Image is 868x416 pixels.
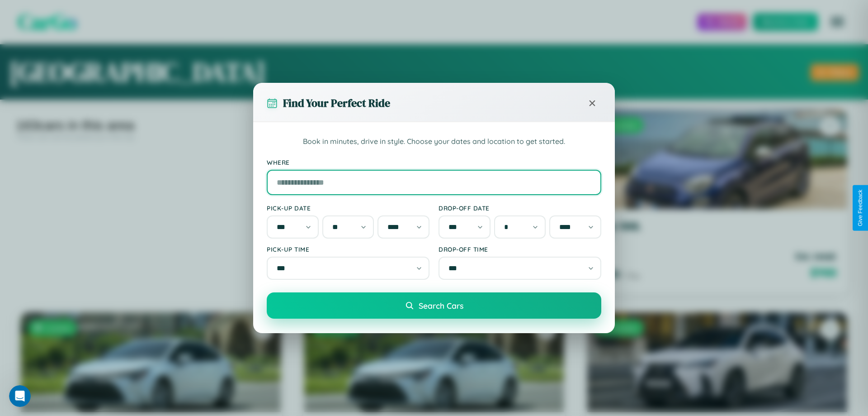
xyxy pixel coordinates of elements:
[267,204,429,212] label: Pick-up Date
[267,158,601,166] label: Where
[267,292,601,319] button: Search Cars
[439,204,601,212] label: Drop-off Date
[439,245,601,253] label: Drop-off Time
[267,136,601,148] p: Book in minutes, drive in style. Choose your dates and location to get started.
[283,96,390,110] h3: Find Your Perfect Ride
[419,301,463,311] span: Search Cars
[267,245,429,253] label: Pick-up Time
